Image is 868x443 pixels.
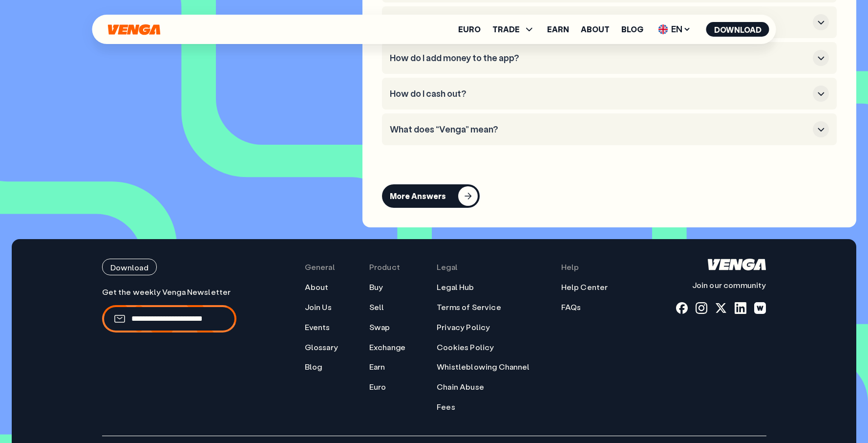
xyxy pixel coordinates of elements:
a: Legal Hub [437,282,474,292]
svg: Home [107,24,162,35]
a: x [715,302,727,314]
a: Euro [369,382,386,392]
a: Privacy Policy [437,322,490,332]
a: Events [305,322,330,332]
img: flag-uk [658,24,668,34]
a: Cookies Policy [437,342,494,353]
a: Sell [369,302,384,312]
button: What does “Venga” mean? [390,121,829,137]
a: About [305,282,329,292]
a: Whistleblowing Channel [437,362,530,372]
a: Chain Abuse [437,382,484,392]
a: Fees [437,402,455,412]
h3: How do I cash out? [390,89,809,99]
a: Earn [547,25,569,33]
span: TRADE [492,25,520,33]
a: Help Center [561,282,608,292]
h3: How do I add money to the app? [390,53,809,64]
a: Swap [369,322,390,332]
a: Exchange [369,342,405,353]
a: Blog [305,362,322,372]
a: Download [102,259,236,275]
span: General [305,262,335,272]
a: Buy [369,282,383,292]
button: How do I cash out? [390,86,829,102]
p: Get the weekly Venga Newsletter [102,287,236,297]
span: Legal [437,262,458,272]
a: warpcast [754,302,766,314]
svg: Home [708,259,766,270]
span: Product [369,262,400,272]
a: FAQs [561,302,581,312]
a: About [581,25,610,33]
button: Download [706,22,769,37]
button: How do I add money to the app? [390,50,829,66]
a: fb [676,302,688,314]
button: More Answers [382,184,480,208]
a: Glossary [305,342,338,353]
a: Earn [369,362,385,372]
a: Euro [458,25,481,33]
a: instagram [696,302,707,314]
a: Blog [621,25,643,33]
span: EN [655,22,695,37]
button: Download [102,259,157,275]
div: More Answers [390,191,446,201]
span: Help [561,262,579,272]
a: Terms of Service [437,302,501,312]
a: Join Us [305,302,332,312]
h3: What does “Venga” mean? [390,124,809,135]
span: TRADE [492,23,535,35]
p: Join our community [676,280,766,290]
a: linkedin [735,302,746,314]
